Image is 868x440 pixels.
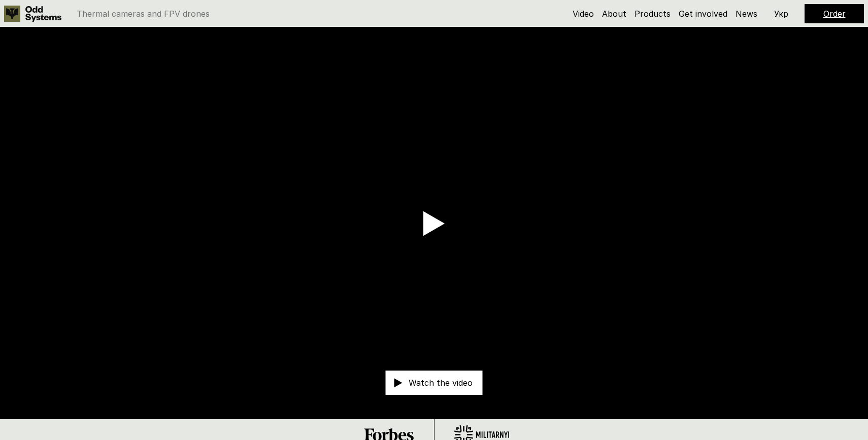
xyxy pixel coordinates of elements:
[602,9,626,19] a: About
[679,9,727,19] a: Get involved
[635,9,671,19] a: Products
[573,9,594,19] a: Video
[77,10,210,18] p: Thermal cameras and FPV drones
[409,379,473,387] p: Watch the video
[736,9,757,19] a: News
[774,10,788,18] p: Укр
[823,9,846,19] a: Order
